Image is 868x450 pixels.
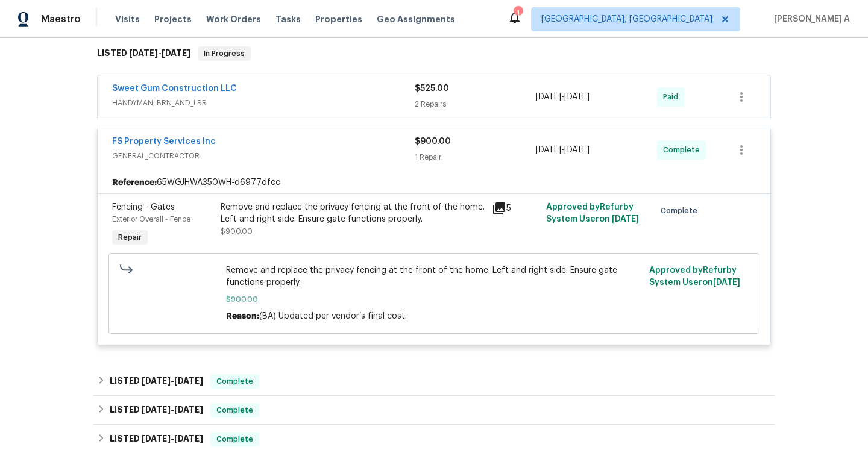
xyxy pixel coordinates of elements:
div: 1 Repair [415,151,536,163]
span: Remove and replace the privacy fencing at the front of the home. Left and right side. Ensure gate... [226,264,643,289]
span: Paid [663,91,683,103]
span: HANDYMAN, BRN_AND_LRR [112,97,415,109]
span: Geo Assignments [377,13,455,25]
span: - [536,144,590,156]
h6: LISTED [97,46,190,61]
div: 5 [492,201,539,216]
span: Complete [212,433,258,445]
span: Visits [115,13,140,25]
b: Reference: [112,177,157,189]
a: Sweet Gum Construction LLC [112,84,237,93]
span: $900.00 [221,228,253,235]
span: In Progress [199,48,250,60]
span: [DATE] [162,49,190,57]
div: 65WGJHWA350WH-d6977dfcc [98,172,770,193]
div: LISTED [DATE]-[DATE]Complete [93,367,775,396]
div: 1 [514,7,522,19]
span: - [536,91,590,103]
span: [DATE] [564,93,590,101]
h6: LISTED [110,374,203,389]
a: FS Property Services Inc [112,137,216,146]
h6: LISTED [110,432,203,446]
span: [PERSON_NAME] A [769,13,850,25]
span: Maestro [41,13,81,25]
span: [GEOGRAPHIC_DATA], [GEOGRAPHIC_DATA] [541,13,712,25]
div: LISTED [DATE]-[DATE]Complete [93,396,775,425]
div: LISTED [DATE]-[DATE]In Progress [93,34,775,73]
span: $525.00 [415,84,449,93]
span: Repair [113,231,146,243]
span: Complete [661,205,702,217]
span: [DATE] [142,377,171,385]
span: [DATE] [174,377,203,385]
div: 2 Repairs [415,98,536,110]
span: Approved by Refurby System User on [649,266,740,287]
span: [DATE] [174,405,203,414]
span: Exterior Overall - Fence [112,216,190,223]
span: Reason: [226,312,259,320]
span: - [142,405,203,414]
span: Properties [315,13,362,25]
span: [DATE] [612,215,639,223]
span: Work Orders [206,13,261,25]
span: Complete [212,375,258,387]
span: Complete [212,404,258,416]
span: [DATE] [142,405,171,414]
span: - [142,377,203,385]
span: GENERAL_CONTRACTOR [112,150,415,162]
span: [DATE] [713,278,740,287]
span: [DATE] [564,146,590,154]
span: (BA) Updated per vendor’s final cost. [259,312,407,320]
span: - [142,434,203,443]
span: Tasks [275,15,301,23]
span: [DATE] [142,434,171,443]
span: Fencing - Gates [112,203,175,211]
h6: LISTED [110,403,203,417]
span: Projects [154,13,192,25]
span: - [129,49,190,57]
span: [DATE] [536,93,561,101]
span: [DATE] [129,49,158,57]
span: [DATE] [174,434,203,443]
span: $900.00 [415,137,451,146]
span: $900.00 [226,293,643,305]
span: Complete [663,144,705,156]
div: Remove and replace the privacy fencing at the front of the home. Left and right side. Ensure gate... [221,201,485,225]
span: [DATE] [536,146,561,154]
span: Approved by Refurby System User on [546,203,639,223]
